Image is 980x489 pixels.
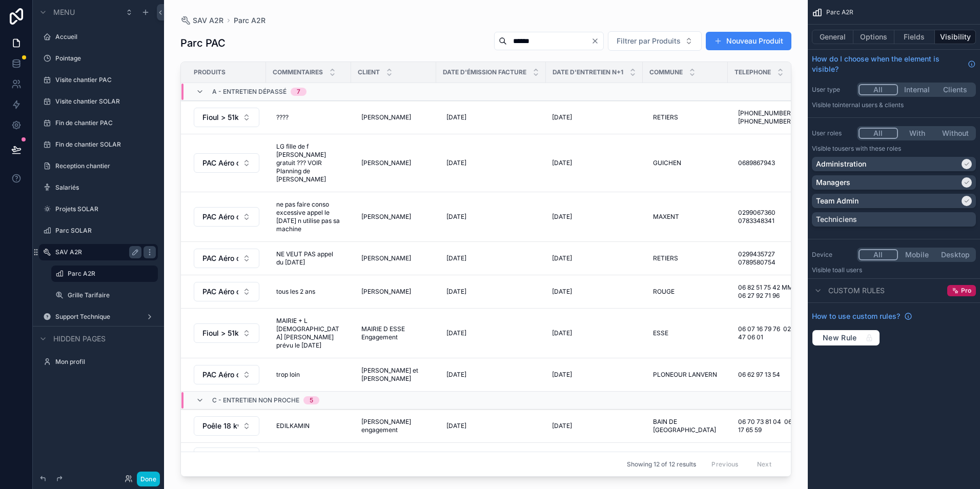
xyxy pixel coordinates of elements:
span: 0299067360 0783348341 [738,209,803,225]
span: MAIRIE + L [DEMOGRAPHIC_DATA] [PERSON_NAME] prévu le [DATE] [276,317,341,350]
a: Parc A2R [234,15,266,26]
span: [PERSON_NAME] engagement [361,418,426,434]
button: All [859,128,898,139]
p: Administration [816,159,866,169]
span: MAIRIE D ESSE Engagement [361,325,426,341]
span: Client [358,68,380,76]
div: 5 [310,396,313,404]
span: [DATE] [552,254,572,262]
span: Commune [649,68,683,76]
button: Nouveau Produit [706,32,791,50]
span: c - entretien non proche [212,396,299,404]
span: SAV A2R [193,15,223,26]
span: How to use custom rules? [812,311,900,321]
label: Fin de chantier PAC [55,119,156,127]
label: Mon profil [55,358,156,366]
span: Date d'entretien n+1 [553,68,623,76]
label: Reception chantier [55,162,156,170]
a: How do I choose when the element is visible? [812,54,976,74]
button: Select Button [194,249,259,268]
label: Visite chantier SOLAR [55,97,156,106]
span: Produits [194,68,226,76]
span: [PERSON_NAME] [361,113,411,121]
button: Select Button [194,416,259,436]
span: trop loin [276,371,300,379]
span: Filtrer par Produits [617,36,681,46]
span: [PERSON_NAME] [361,213,411,221]
span: PAC Aéro ou Géo [202,212,238,222]
button: Select Button [194,323,259,343]
button: All [859,84,898,95]
button: Desktop [936,249,974,260]
button: Select Button [608,31,702,51]
button: Clients [936,84,974,95]
button: General [812,30,853,44]
a: Salariés [55,184,156,192]
span: [DATE] [446,288,466,296]
span: PAC Aéro ou Géo [202,253,238,263]
p: Managers [816,177,850,188]
span: How do I choose when the element is visible? [812,54,964,74]
label: User roles [812,129,853,137]
span: [DATE] [552,422,572,430]
span: 06 70 73 81 04 06 47 17 65 59 [738,418,803,434]
button: Mobile [898,249,936,260]
span: 0689867943 [738,159,775,167]
p: Team Admin [816,196,859,206]
span: Poêle 18 kw [202,421,238,431]
span: [DATE] [446,371,466,379]
span: Internal users & clients [838,101,904,109]
span: [DATE] [552,371,572,379]
span: PAC Aéro ou Géo [202,370,238,380]
label: Grille Tarifaire [68,291,156,299]
span: New Rule [819,333,861,342]
span: tous les 2 ans [276,288,315,296]
label: SAV A2R [55,248,137,256]
span: Users with these roles [838,145,901,152]
label: User type [812,86,853,94]
span: ???? [276,113,289,121]
label: Parc A2R [68,270,152,278]
span: LG fille de f [PERSON_NAME] gratuit ??? VOIR Planning de [PERSON_NAME] [276,142,341,184]
span: BAIN DE [GEOGRAPHIC_DATA] [653,418,718,434]
span: Fioul > 51kw [202,112,238,123]
label: Parc SOLAR [55,227,156,235]
span: a - entretien dépassé [212,88,287,96]
button: Options [853,30,894,44]
span: Telephone [734,68,771,76]
label: Fin de chantier SOLAR [55,140,156,149]
a: How to use custom rules? [812,311,912,321]
label: Pointage [55,54,156,63]
label: Support Technique [55,313,141,321]
button: Select Button [194,282,259,301]
span: [DATE] [552,213,572,221]
label: Device [812,251,853,259]
span: RETIERS [653,113,678,121]
button: Select Button [194,207,259,227]
label: Accueil [55,33,156,41]
button: Select Button [194,153,259,173]
span: ESSE [653,329,668,337]
span: 06 62 97 13 54 [738,371,780,379]
p: Visible to [812,101,976,109]
button: Done [137,472,160,486]
span: [PERSON_NAME] [361,288,411,296]
span: [PERSON_NAME] [361,159,411,167]
span: Showing 12 of 12 results [627,460,696,468]
a: Visite chantier PAC [55,76,156,84]
button: Internal [898,84,936,95]
button: Visibility [935,30,976,44]
button: Select Button [194,365,259,384]
span: Parc A2R [826,8,853,16]
span: [PERSON_NAME] [361,254,411,262]
span: all users [838,266,862,274]
button: With [898,128,936,139]
span: [DATE] [552,113,572,121]
span: Hidden pages [53,334,106,344]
